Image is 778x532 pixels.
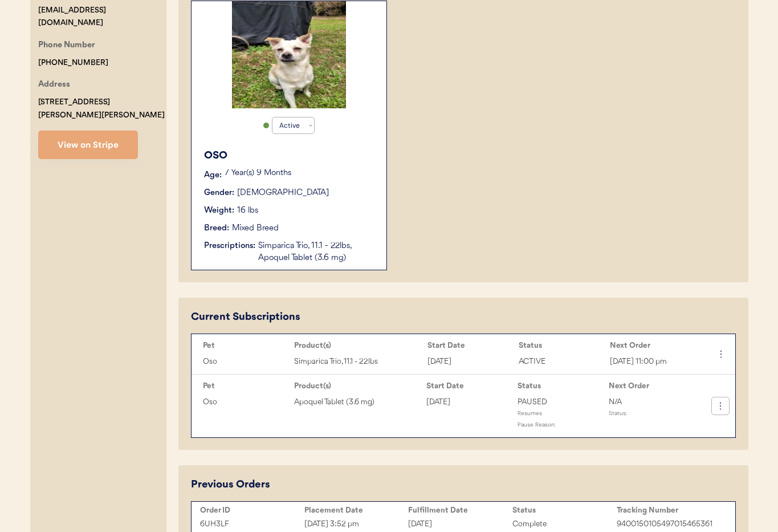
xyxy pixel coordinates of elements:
div: Pet [203,341,288,350]
p: 7 Year(s) 9 Months [225,169,375,177]
div: Fulfillment Date [408,506,512,515]
div: [STREET_ADDRESS][PERSON_NAME][PERSON_NAME] [38,96,166,122]
div: Address [38,78,70,92]
div: Product(s) [294,381,421,391]
div: 9400150105497015465361 [617,518,721,531]
button: View on Stripe [38,131,138,159]
div: Complete [512,518,617,531]
div: Resumes [518,409,603,420]
div: Status [519,341,604,350]
div: OSO [204,148,375,164]
div: Mixed Breed [232,222,279,234]
div: Start Date [426,381,512,391]
div: 16 lbs [237,205,258,217]
div: Previous Orders [191,477,270,493]
div: Status: [609,409,694,420]
div: Prescriptions: [204,240,255,252]
div: Tracking Number [617,506,721,515]
div: Pet [203,381,288,391]
div: Order ID [200,506,304,515]
div: [DATE] 3:52 pm [304,518,409,531]
div: Weight: [204,205,234,217]
div: [DATE] [408,518,512,531]
div: Start Date [427,341,513,350]
div: [DATE] 11:00 pm [610,355,695,368]
div: [DATE] [426,396,512,409]
div: Current Subscriptions [191,310,300,325]
div: Apoquel Tablet (3.6 mg) [294,396,421,409]
img: 20250502_131542.jpg [232,1,346,108]
div: Simparica Trio, 11.1 - 22lbs, Apoquel Tablet (3.6 mg) [258,240,375,264]
div: Oso [203,396,288,409]
div: Placement Date [304,506,409,515]
div: Next Order [609,381,694,391]
div: [PHONE_NUMBER] [38,56,108,70]
div: Phone Number [38,39,95,53]
div: [DEMOGRAPHIC_DATA] [237,187,329,199]
div: Breed: [204,222,229,234]
div: Next Order [610,341,695,350]
div: Status [512,506,617,515]
div: N/A [609,396,694,409]
div: Status [518,381,603,391]
div: Simparica Trio, 11.1 - 22lbs [294,355,422,368]
div: Pause Reason: [518,420,603,432]
div: PAUSED [518,396,603,409]
div: [DATE] [427,355,513,368]
div: Product(s) [294,341,422,350]
div: ACTIVE [519,355,604,368]
div: Gender: [204,187,234,199]
div: 6UH3LF [200,518,304,531]
div: Age: [204,169,222,181]
div: Oso [203,355,288,368]
div: [EMAIL_ADDRESS][DOMAIN_NAME] [38,4,166,30]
